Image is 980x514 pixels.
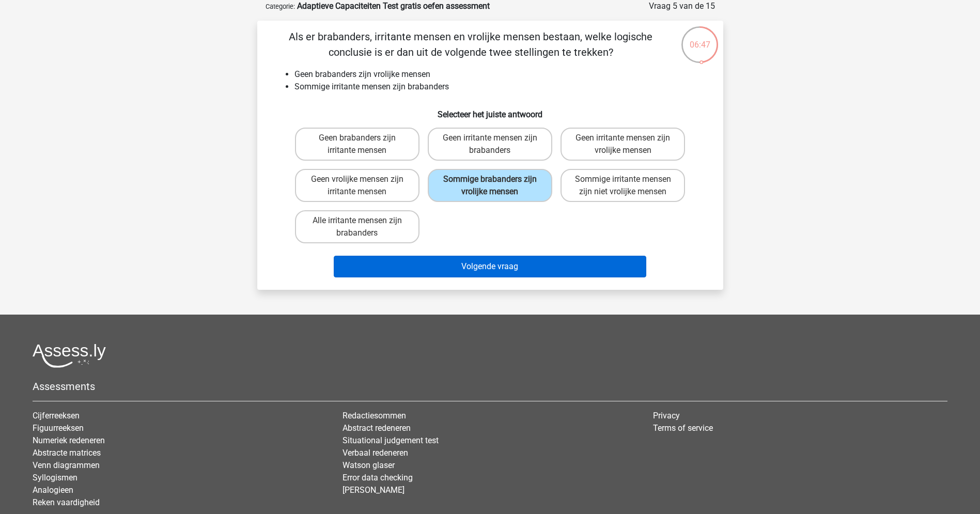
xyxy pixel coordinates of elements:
a: Analogieen [33,485,73,495]
a: Numeriek redeneren [33,435,105,445]
a: Error data checking [343,473,413,482]
a: Situational judgement test [343,435,439,445]
button: Volgende vraag [334,256,646,277]
small: Categorie: [266,3,295,10]
a: Syllogismen [33,473,77,482]
li: Geen brabanders zijn vrolijke mensen [294,68,707,81]
label: Sommige brabanders zijn vrolijke mensen [428,169,552,202]
strong: Adaptieve Capaciteiten Test gratis oefen assessment [297,1,490,11]
div: 06:47 [680,25,719,51]
a: Privacy [653,411,680,420]
a: Figuurreeksen [33,423,84,433]
a: Venn diagrammen [33,460,100,470]
a: Reken vaardigheid [33,497,100,507]
a: [PERSON_NAME] [343,485,405,495]
h6: Selecteer het juiste antwoord [274,101,707,119]
a: Redactiesommen [343,411,406,420]
h5: Assessments [33,380,947,393]
li: Sommige irritante mensen zijn brabanders [294,81,707,93]
a: Abstract redeneren [343,423,411,433]
label: Sommige irritante mensen zijn niet vrolijke mensen [561,169,685,202]
label: Geen irritante mensen zijn vrolijke mensen [561,128,685,161]
a: Cijferreeksen [33,411,80,420]
label: Geen irritante mensen zijn brabanders [428,128,552,161]
a: Abstracte matrices [33,448,101,458]
a: Watson glaser [343,460,395,470]
a: Terms of service [653,423,713,433]
img: Assessly logo [33,344,106,368]
a: Verbaal redeneren [343,448,408,458]
label: Geen brabanders zijn irritante mensen [295,128,419,161]
label: Alle irritante mensen zijn brabanders [295,210,419,243]
label: Geen vrolijke mensen zijn irritante mensen [295,169,419,202]
p: Als er brabanders, irritante mensen en vrolijke mensen bestaan, welke logische conclusie is er da... [274,29,668,60]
